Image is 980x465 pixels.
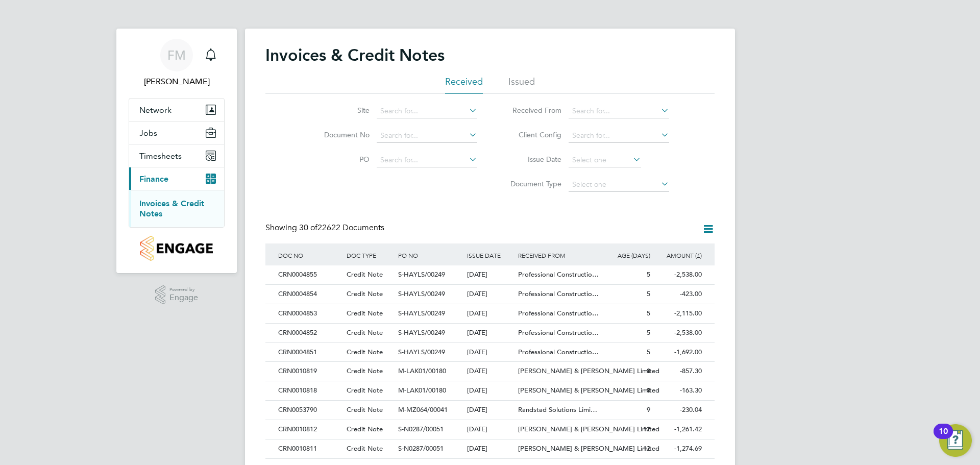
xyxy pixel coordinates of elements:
button: Network [129,99,224,121]
span: Credit Note [347,386,383,395]
div: [DATE] [464,362,516,381]
span: 12 [643,444,650,453]
span: Network [139,105,171,115]
div: AMOUNT (£) [653,243,704,267]
span: [PERSON_NAME] & [PERSON_NAME] Limited [518,425,659,433]
input: Search for... [377,104,477,118]
div: Finance [129,190,224,227]
div: CRN0010812 [276,420,344,439]
a: Go to home page [129,236,225,261]
div: -2,538.00 [653,265,704,284]
span: Jobs [139,128,157,138]
span: S-HAYLS/00249 [398,328,445,337]
input: Search for... [569,129,669,143]
div: -1,692.00 [653,343,704,362]
span: Credit Note [347,348,383,356]
div: -2,115.00 [653,304,704,323]
span: Randstad Solutions Limi… [518,405,597,414]
span: [PERSON_NAME] & [PERSON_NAME] Limited [518,366,659,375]
span: Finance [139,174,168,184]
label: PO [311,155,370,164]
div: DOC NO [276,243,344,267]
div: -2,538.00 [653,324,704,342]
div: CRN0004852 [276,324,344,342]
div: [DATE] [464,265,516,284]
span: 5 [647,289,650,298]
div: -230.04 [653,401,704,420]
span: Professional Constructio… [518,289,599,298]
li: Issued [508,76,535,94]
span: 5 [647,309,650,317]
span: M-LAK01/00180 [398,366,446,375]
span: FM [167,48,186,62]
h2: Invoices & Credit Notes [265,45,445,65]
a: FM[PERSON_NAME] [129,39,225,88]
span: S-HAYLS/00249 [398,348,445,356]
div: [DATE] [464,343,516,362]
span: [PERSON_NAME] & [PERSON_NAME] Limited [518,386,659,395]
span: 5 [647,348,650,356]
div: CRN0004854 [276,285,344,304]
span: S-HAYLS/00249 [398,270,445,279]
button: Finance [129,167,224,190]
span: 8 [647,366,650,375]
div: [DATE] [464,324,516,342]
span: Professional Constructio… [518,309,599,317]
input: Select one [569,153,641,167]
input: Select one [569,178,669,192]
input: Search for... [377,129,477,143]
div: CRN0004851 [276,343,344,362]
label: Issue Date [503,155,561,164]
span: M-LAK01/00180 [398,386,446,395]
span: Credit Note [347,289,383,298]
span: 22622 Documents [299,223,384,233]
div: -163.30 [653,381,704,400]
label: Document Type [503,179,561,188]
button: Jobs [129,121,224,144]
div: [DATE] [464,439,516,458]
div: -1,274.69 [653,439,704,458]
span: 5 [647,270,650,279]
span: Credit Note [347,309,383,317]
div: CRN0053790 [276,401,344,420]
div: -423.00 [653,285,704,304]
div: [DATE] [464,285,516,304]
div: CRN0010819 [276,362,344,381]
div: CRN0004853 [276,304,344,323]
div: Showing [265,223,386,233]
button: Timesheets [129,144,224,167]
div: [DATE] [464,381,516,400]
div: [DATE] [464,420,516,439]
span: Credit Note [347,425,383,433]
input: Search for... [569,104,669,118]
nav: Main navigation [116,29,237,273]
span: S-N0287/00051 [398,444,444,453]
span: 8 [647,386,650,395]
div: DOC TYPE [344,243,396,267]
a: Powered byEngage [155,285,199,305]
div: -857.30 [653,362,704,381]
span: Professional Constructio… [518,348,599,356]
span: Credit Note [347,366,383,375]
div: CRN0010818 [276,381,344,400]
div: [DATE] [464,401,516,420]
span: Credit Note [347,444,383,453]
span: 30 of [299,223,317,233]
div: -1,261.42 [653,420,704,439]
div: ISSUE DATE [464,243,516,267]
span: Credit Note [347,328,383,337]
div: [DATE] [464,304,516,323]
li: Received [445,76,483,94]
label: Site [311,106,370,115]
span: [PERSON_NAME] & [PERSON_NAME] Limited [518,444,659,453]
span: Engage [169,293,198,302]
span: Timesheets [139,151,182,161]
span: S-N0287/00051 [398,425,444,433]
div: 10 [939,431,948,445]
div: AGE (DAYS) [601,243,653,267]
span: 9 [647,405,650,414]
span: Powered by [169,285,198,294]
span: Professional Constructio… [518,270,599,279]
span: Professional Constructio… [518,328,599,337]
label: Received From [503,106,561,115]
